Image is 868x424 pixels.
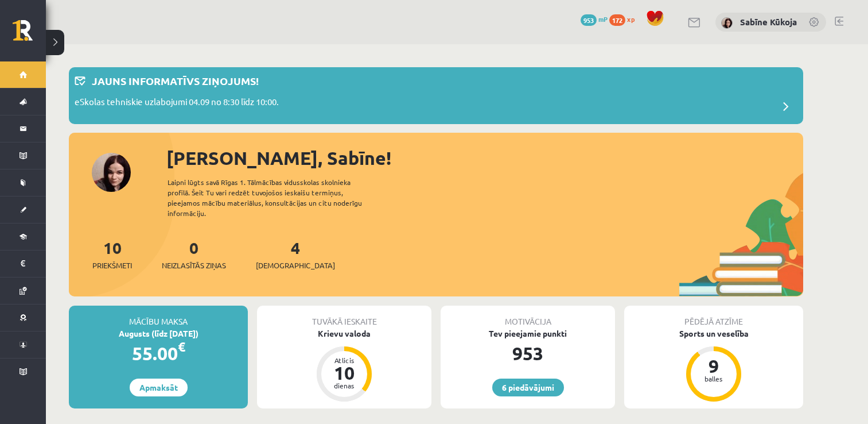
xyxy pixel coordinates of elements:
[166,144,803,172] div: [PERSON_NAME], Sabīne!
[92,73,259,88] p: Jauns informatīvs ziņojums!
[75,73,797,118] a: Jauns informatīvs ziņojums! eSkolas tehniskie uzlabojumi 04.09 no 8:30 līdz 10:00.
[327,382,361,389] div: dienas
[696,357,731,375] div: 9
[441,306,615,327] div: Motivācija
[162,260,226,271] span: Neizlasītās ziņas
[609,14,625,26] span: 172
[581,14,597,26] span: 953
[609,14,640,24] a: 172 xp
[69,340,248,367] div: 55.00
[740,16,797,28] a: Sabīne Kūkoja
[627,14,635,24] span: xp
[178,338,185,355] span: €
[256,237,335,271] a: 4[DEMOGRAPHIC_DATA]
[327,357,361,364] div: Atlicis
[69,306,248,327] div: Mācību maksa
[162,237,226,271] a: 0Neizlasītās ziņas
[92,237,132,271] a: 10Priekšmeti
[69,327,248,340] div: Augusts (līdz [DATE])
[130,379,188,396] a: Apmaksāt
[257,327,431,340] div: Krievu valoda
[256,260,335,271] span: [DEMOGRAPHIC_DATA]
[624,327,803,403] a: Sports un veselība 9 balles
[721,17,733,29] img: Sabīne Kūkoja
[92,260,132,271] span: Priekšmeti
[327,364,361,382] div: 10
[581,14,608,24] a: 953 mP
[441,340,615,367] div: 953
[598,14,608,24] span: mP
[624,306,803,327] div: Pēdējā atzīme
[13,20,46,49] a: Rīgas 1. Tālmācības vidusskola
[257,306,431,327] div: Tuvākā ieskaite
[696,375,731,382] div: balles
[624,327,803,340] div: Sports un veselība
[492,379,564,396] a: 6 piedāvājumi
[441,327,615,340] div: Tev pieejamie punkti
[75,95,279,111] p: eSkolas tehniskie uzlabojumi 04.09 no 8:30 līdz 10:00.
[257,327,431,403] a: Krievu valoda Atlicis 10 dienas
[168,177,382,218] div: Laipni lūgts savā Rīgas 1. Tālmācības vidusskolas skolnieka profilā. Šeit Tu vari redzēt tuvojošo...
